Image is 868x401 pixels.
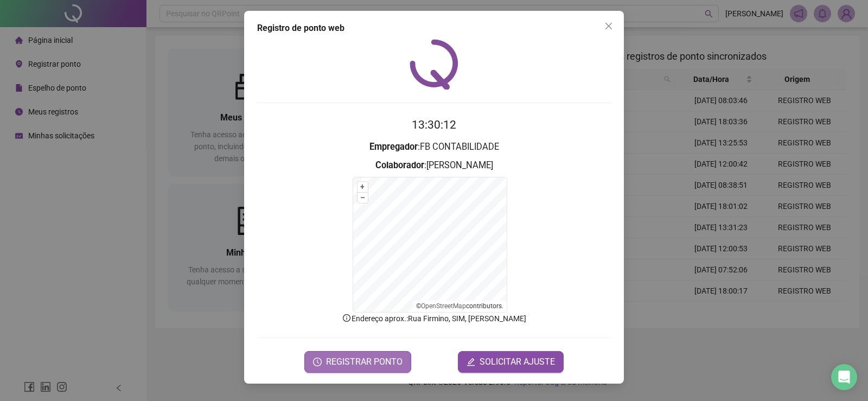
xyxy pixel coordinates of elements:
[416,302,503,310] li: © contributors.
[467,358,475,366] span: edit
[369,142,418,152] strong: Empregador
[313,358,322,366] span: clock-circle
[326,355,403,368] span: REGISTRAR PONTO
[257,140,611,154] h3: : FB CONTABILIDADE
[600,17,617,35] button: Close
[257,158,611,173] h3: : [PERSON_NAME]
[358,182,368,192] button: +
[257,313,611,324] p: Endereço aprox. : Rua Firmino, SIM, [PERSON_NAME]
[458,351,564,373] button: editSOLICITAR AJUSTE
[410,39,458,90] img: QRPoint
[421,302,466,310] a: OpenStreetMap
[604,22,613,30] span: close
[358,193,368,203] button: –
[831,364,857,390] div: Open Intercom Messenger
[375,160,424,170] strong: Colaborador
[304,351,411,373] button: REGISTRAR PONTO
[257,22,611,35] div: Registro de ponto web
[342,313,352,323] span: info-circle
[412,118,456,131] time: 13:30:12
[480,355,555,368] span: SOLICITAR AJUSTE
